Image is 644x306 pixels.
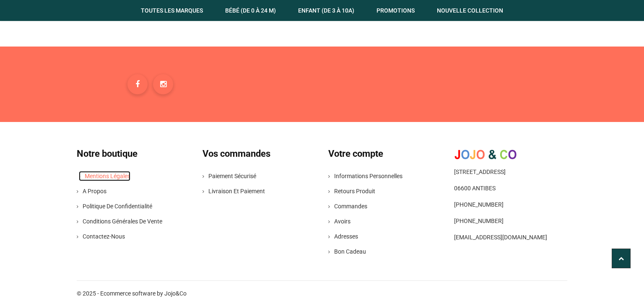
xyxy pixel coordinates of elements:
[77,231,125,241] a: Contactez-nous
[328,246,366,257] a: Bon cadeau
[77,216,162,226] a: Conditions Générales de Vente
[454,200,567,210] span: [PHONE_NUMBER]
[328,186,375,196] a: Retours produit
[79,171,130,181] a: Mentions légales
[454,183,567,193] span: 06600 ANTIBES
[77,201,152,211] a: Politique de confidentialité
[77,148,138,159] span: Notre boutique
[203,148,270,159] span: Vos commandes
[77,186,106,196] a: A propos
[454,167,567,177] span: [STREET_ADDRESS]
[328,148,383,159] span: Votre compte
[203,186,265,196] a: Livraison et paiement
[328,201,367,211] a: Commandes
[328,171,402,181] a: Informations personnelles
[77,290,187,297] span: © 2025 - Ecommerce software by Jojo&Co
[454,232,567,242] span: [EMAIL_ADDRESS][DOMAIN_NAME]
[454,216,567,226] span: [PHONE_NUMBER]
[328,231,358,241] a: Adresses
[328,216,351,226] a: Avoirs
[203,171,256,181] a: Paiement sécurisé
